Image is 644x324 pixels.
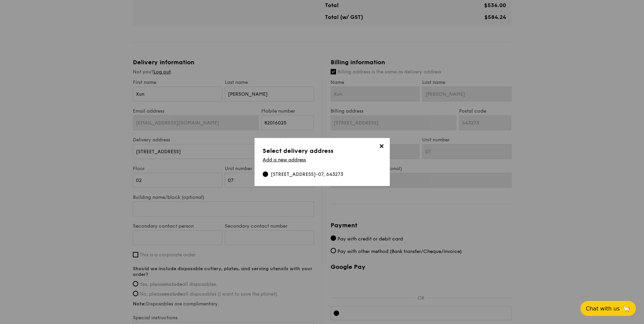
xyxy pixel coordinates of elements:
button: Chat with us🦙 [580,301,636,316]
a: Add a new address [263,157,306,163]
h3: Select delivery address [263,146,382,156]
span: Chat with us [586,305,620,312]
div: [STREET_ADDRESS]-07, 643273 [271,171,343,178]
span: ✕ [377,143,386,152]
span: 🦙 [622,305,630,313]
input: [STREET_ADDRESS]-07, 643273 [263,171,268,177]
